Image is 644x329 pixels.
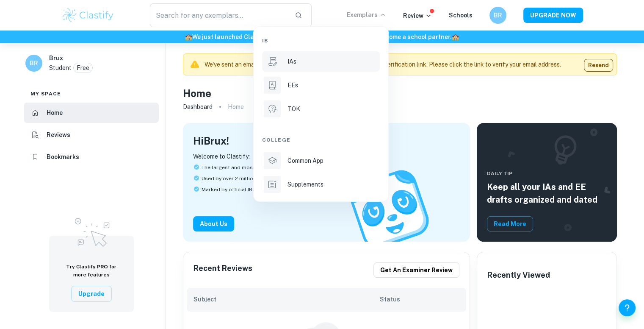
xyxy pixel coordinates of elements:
p: Common App [287,156,323,165]
a: Supplements [262,174,380,195]
a: TOK [262,99,380,119]
p: Supplements [287,180,323,189]
p: EEs [287,81,298,90]
p: TOK [287,104,300,114]
p: IAs [287,57,296,66]
a: IAs [262,51,380,72]
span: College [262,136,290,144]
a: Common App [262,151,380,171]
span: IB [262,37,268,45]
a: EEs [262,75,380,95]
